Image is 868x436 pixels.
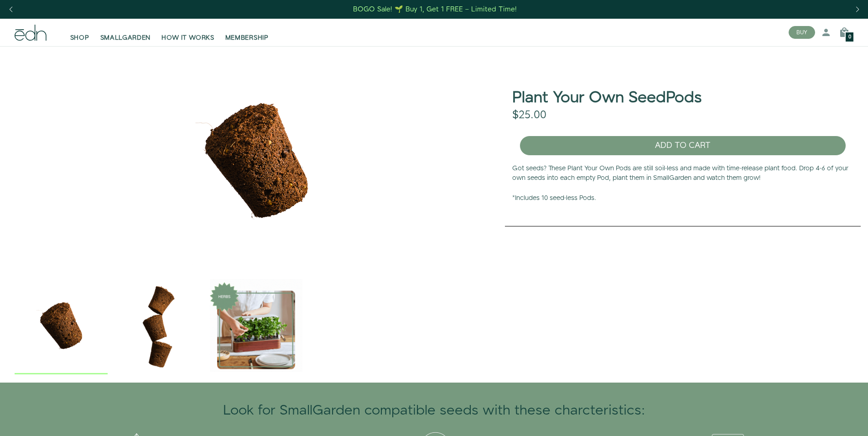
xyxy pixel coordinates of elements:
[15,279,108,374] div: 1 / 3
[100,33,151,42] span: SMALLGARDEN
[210,279,303,374] div: 3 / 3
[15,279,108,372] img: edn-seedpod-plant-your-own_4140ac5e-8462-412a-b19c-b63d11440403_1024x.png
[512,164,853,203] p: Got seeds? These Plant Your Own Pods are still soil-less and made with time-release plant food. D...
[95,22,156,42] a: SMALLGARDEN
[789,26,815,39] button: BUY
[352,2,518,16] a: BOGO Sale! 🌱 Buy 1, Get 1 FREE – Limited Time!
[112,279,205,372] img: compressed-edn-seedpod-hero-stacked-2000px_1024x.png
[15,46,498,274] div: 1 / 3
[512,89,702,106] h1: Plant Your Own SeedPods
[70,33,89,42] span: SHOP
[161,33,214,42] span: HOW IT WORKS
[353,5,517,14] div: BOGO Sale! 🌱 Buy 1, Get 1 FREE – Limited Time!
[210,279,303,372] img: HERBS_1024x.gif
[848,35,851,40] span: 0
[223,401,645,420] div: Look for SmallGarden compatible seeds with these charcteristics:
[225,33,269,42] span: MEMBERSHIP
[512,109,546,122] div: $25.00
[520,136,846,156] button: ADD TO CART
[156,22,219,42] a: HOW IT WORKS
[65,22,95,42] a: SHOP
[15,46,498,274] img: edn-seedpod-plant-your-own_4140ac5e-8462-412a-b19c-b63d11440403_4096x.png
[220,22,274,42] a: MEMBERSHIP
[798,409,859,431] iframe: Opens a widget where you can find more information
[112,279,205,374] div: 2 / 3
